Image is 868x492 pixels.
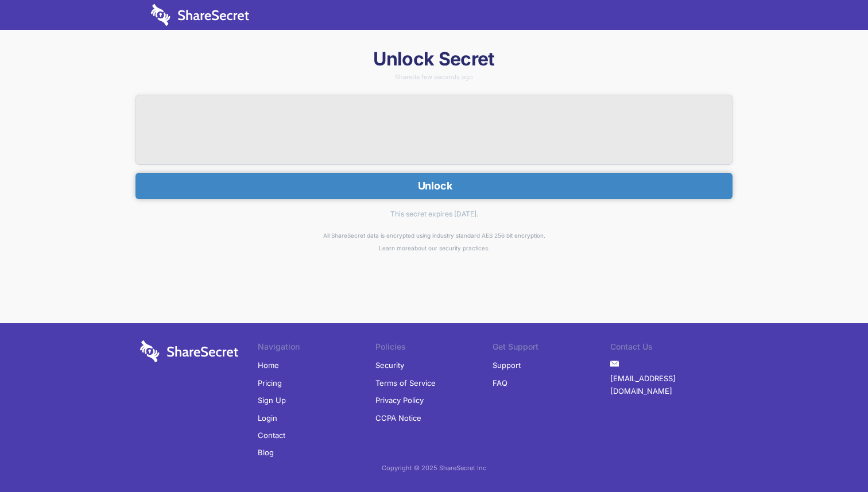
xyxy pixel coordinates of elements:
[258,392,286,409] a: Sign Up
[493,340,610,357] li: Get Support
[258,444,274,461] a: Blog
[135,199,733,229] div: This secret expires [DATE].
[135,173,733,199] button: Unlock
[258,374,282,392] a: Pricing
[258,409,277,427] a: Login
[135,74,733,80] div: Shared a few seconds ago
[375,392,424,409] a: Privacy Policy
[151,4,249,26] img: logo-wordmark-white-trans-d4663122ce5f474addd5e946df7df03e33cb6a1c49d2221995e7729f52c070b2.svg
[375,340,493,357] li: Policies
[493,357,521,374] a: Support
[140,340,238,362] img: logo-wordmark-white-trans-d4663122ce5f474addd5e946df7df03e33cb6a1c49d2221995e7729f52c070b2.svg
[375,409,421,427] a: CCPA Notice
[610,340,728,357] li: Contact Us
[375,357,404,374] a: Security
[135,47,733,71] h1: Unlock Secret
[258,357,279,374] a: Home
[258,427,285,444] a: Contact
[610,370,728,400] a: [EMAIL_ADDRESS][DOMAIN_NAME]
[493,374,507,392] a: FAQ
[379,245,411,251] a: Learn more
[135,229,733,255] div: All ShareSecret data is encrypted using industry standard AES 256 bit encryption. about our secur...
[375,374,436,392] a: Terms of Service
[258,340,375,357] li: Navigation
